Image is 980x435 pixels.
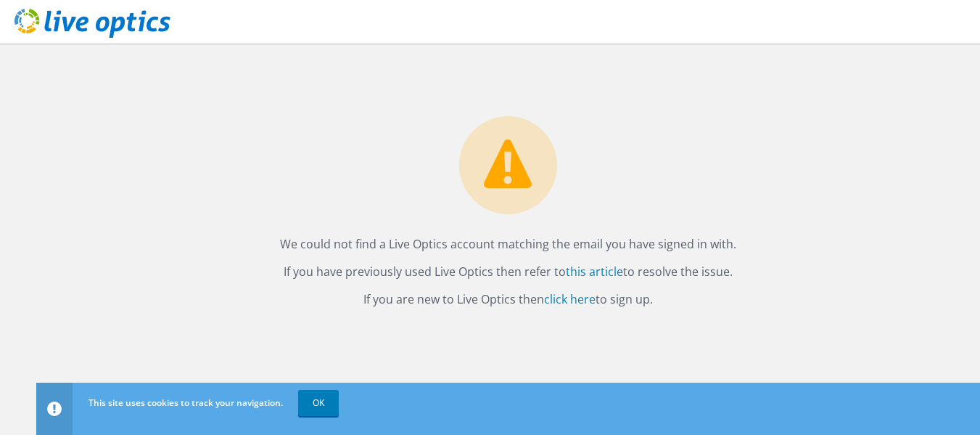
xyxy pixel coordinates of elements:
p: If you are new to Live Optics then to sign up. [51,289,965,309]
a: click here [544,291,596,307]
a: OK [298,390,339,416]
p: We could not find a Live Optics account matching the email you have signed in with. [51,234,965,254]
span: This site uses cookies to track your navigation. [88,397,283,409]
p: If you have previously used Live Optics then refer to to resolve the issue. [51,261,965,282]
a: this article [566,264,623,280]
